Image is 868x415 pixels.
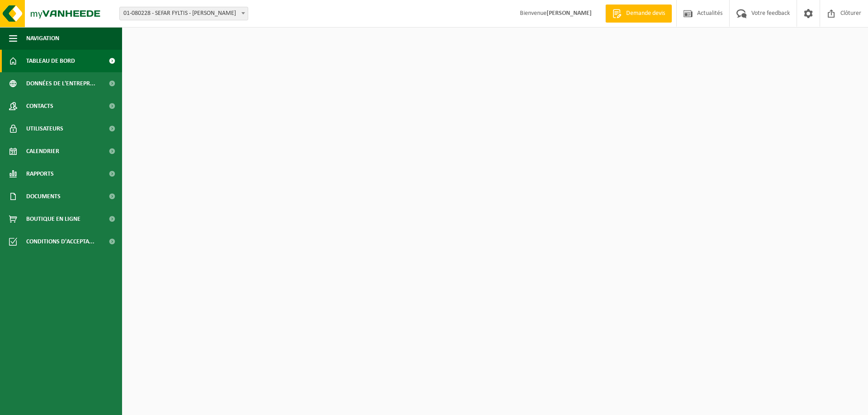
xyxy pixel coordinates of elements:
[26,50,75,72] span: Tableau de bord
[26,230,94,253] span: Conditions d'accepta...
[26,27,59,50] span: Navigation
[26,72,95,95] span: Données de l'entrepr...
[26,117,63,140] span: Utilisateurs
[26,185,61,208] span: Documents
[605,5,672,23] a: Demande devis
[624,9,667,18] span: Demande devis
[26,140,59,163] span: Calendrier
[26,95,53,117] span: Contacts
[119,7,248,20] span: 01-080228 - SEFAR FYLTIS - BILLY BERCLAU
[547,10,592,17] strong: [PERSON_NAME]
[26,208,80,230] span: Boutique en ligne
[120,7,248,20] span: 01-080228 - SEFAR FYLTIS - BILLY BERCLAU
[26,163,54,185] span: Rapports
